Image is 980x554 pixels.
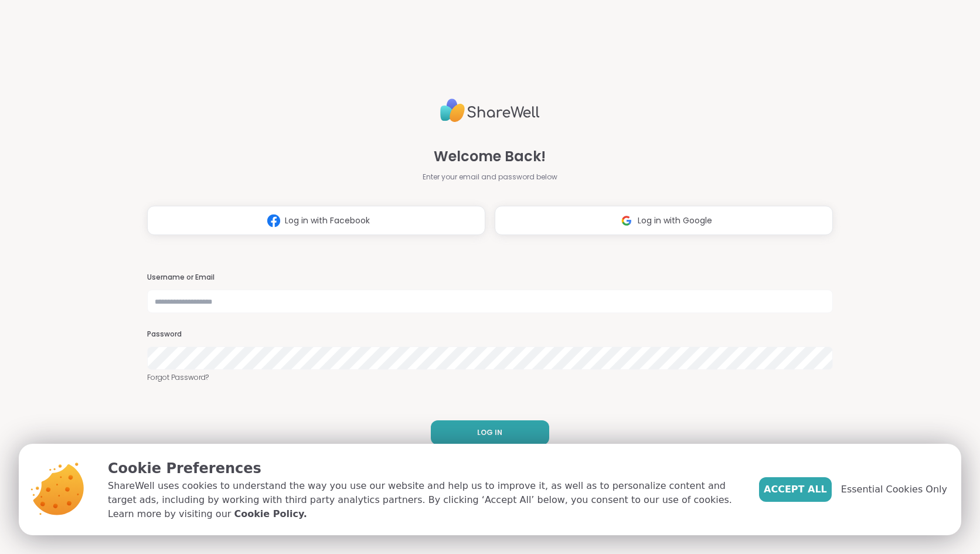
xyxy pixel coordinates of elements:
[841,482,947,497] span: Essential Cookies Only
[147,372,833,383] a: Forgot Password?
[440,94,540,127] img: ShareWell Logo
[147,273,833,283] h3: Username or Email
[108,458,740,479] p: Cookie Preferences
[431,420,549,445] button: LOG IN
[638,215,712,227] span: Log in with Google
[147,329,833,339] h3: Password
[263,210,285,232] img: ShareWell Logomark
[234,507,307,521] a: Cookie Policy.
[434,146,546,167] span: Welcome Back!
[615,210,638,232] img: ShareWell Logomark
[759,477,832,502] button: Accept All
[147,206,485,235] button: Log in with Facebook
[423,172,557,182] span: Enter your email and password below
[108,479,740,521] p: ShareWell uses cookies to understand the way you use our website and help us to improve it, as we...
[285,215,370,227] span: Log in with Facebook
[495,206,833,235] button: Log in with Google
[764,482,827,497] span: Accept All
[477,427,502,438] span: LOG IN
